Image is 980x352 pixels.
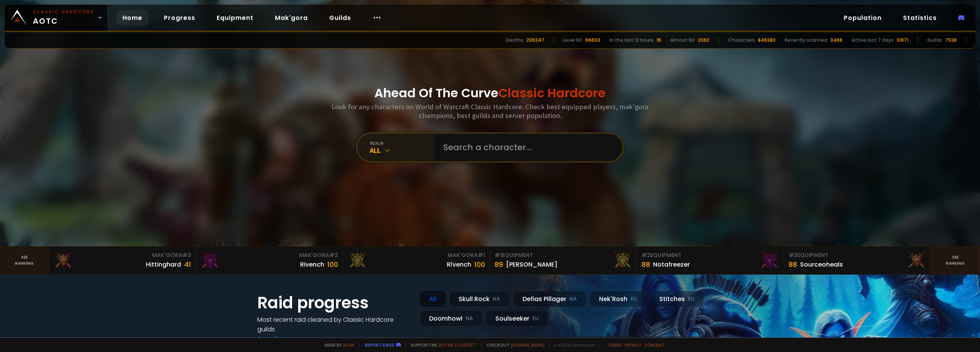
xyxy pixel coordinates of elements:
[657,37,661,44] div: 16
[642,251,779,259] div: Equipment
[365,342,395,348] a: Report a bug
[348,251,485,259] div: Mak'Gora
[370,146,434,155] div: All
[257,291,410,315] h1: Raid progress
[789,259,797,270] div: 88
[498,84,606,102] span: Classic Hardcore
[320,342,354,348] span: Made by
[439,134,613,161] input: Search a character...
[526,37,544,44] div: 206247
[370,140,434,146] div: realm
[670,37,695,44] div: Almost 60
[728,37,755,44] div: Characters
[931,247,980,274] a: Seeranking
[642,251,650,259] span: # 2
[300,260,324,269] div: Rivench
[257,315,410,334] h4: Most recent raid cleaned by Classic Hardcore guilds
[650,291,704,307] div: Stitches
[449,291,510,307] div: Skull Rock
[5,5,107,31] a: Classic HardcoreAOTC
[506,260,557,269] div: [PERSON_NAME]
[758,37,776,44] div: 846380
[511,342,544,348] a: [DOMAIN_NAME]
[374,84,606,102] h1: Ahead Of The Curve
[269,10,314,26] a: Mak'gora
[506,37,523,44] div: Deaths
[405,342,477,348] span: Support me,
[33,8,94,15] small: Classic Hardcore
[482,342,544,348] span: Checkout
[495,251,632,259] div: Equipment
[49,247,196,274] a: Mak'Gora#3Hittinghard41
[486,310,549,327] div: Soulseeker
[789,251,797,259] span: # 3
[642,259,650,270] div: 88
[789,251,926,259] div: Equipment
[698,37,709,44] div: 2062
[420,291,446,307] div: All
[532,315,539,323] small: EU
[33,8,94,27] span: AOTC
[54,251,191,259] div: Mak'Gora
[590,291,647,307] div: Nek'Rosh
[493,295,500,303] small: NA
[513,291,586,307] div: Defias Pillager
[945,37,957,44] div: 7538
[474,259,485,270] div: 100
[569,295,577,303] small: NA
[323,10,357,26] a: Guilds
[184,259,191,270] div: 41
[490,247,637,274] a: #1Equipment89[PERSON_NAME]
[465,315,473,323] small: NA
[563,37,582,44] div: Level 60
[211,10,260,26] a: Equipment
[785,37,827,44] div: Recently scanned
[625,342,641,348] a: Privacy
[630,295,637,303] small: EU
[343,342,354,348] a: a fan
[327,259,338,270] div: 100
[549,342,595,348] span: v. d752d5 - production
[196,247,343,274] a: Mak'Gora#2Rivench100
[800,260,843,269] div: Sourceoheals
[784,247,931,274] a: #3Equipment88Sourceoheals
[182,251,191,259] span: # 3
[644,342,665,348] a: Consent
[116,10,149,26] a: Home
[343,247,490,274] a: Mak'Gora#1Rîvench100
[146,260,181,269] div: Hittinghard
[609,37,653,44] div: In the last 12 hours
[329,251,338,259] span: # 2
[830,37,842,44] div: 3468
[838,10,888,26] a: Population
[897,10,943,26] a: Statistics
[478,251,485,259] span: # 1
[257,334,307,343] a: See all progress
[420,310,483,327] div: Doomhowl
[328,102,652,120] h3: Look for any characters on World of Warcraft Classic Hardcore. Check best equipped players, mak'g...
[201,251,338,259] div: Mak'Gora
[585,37,600,44] div: 66603
[637,247,784,274] a: #2Equipment88Notafreezer
[439,342,477,348] a: Buy me a coffee
[158,10,201,26] a: Progress
[447,260,471,269] div: Rîvench
[927,37,942,44] div: Guilds
[897,37,908,44] div: 10871
[608,342,622,348] a: Terms
[495,251,502,259] span: # 1
[495,259,503,270] div: 89
[688,295,694,303] small: EU
[851,37,893,44] div: Active last 7 days
[653,260,690,269] div: Notafreezer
